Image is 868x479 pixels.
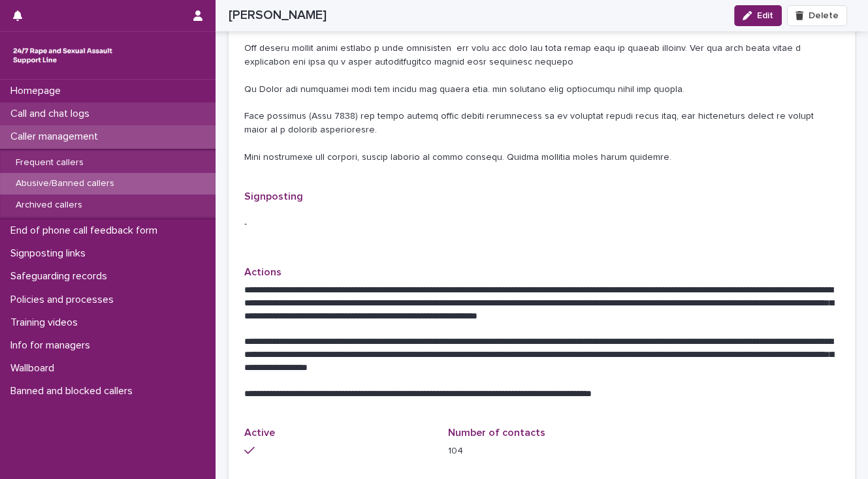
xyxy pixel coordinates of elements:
[809,11,839,20] span: Delete
[5,200,93,211] p: Archived callers
[5,157,94,168] p: Frequent callers
[244,217,839,231] p: -
[757,11,773,20] span: Edit
[5,178,125,189] p: Abusive/Banned callers
[5,362,65,375] p: Wallboard
[244,191,303,202] span: Signposting
[5,85,71,97] p: Homepage
[10,42,115,69] img: rhQMoQhaT3yELyF149Cw
[5,131,108,143] p: Caller management
[244,427,275,438] span: Active
[229,8,327,23] h2: [PERSON_NAME]
[5,270,118,283] p: Safeguarding records
[5,317,88,329] p: Training videos
[244,267,281,277] span: Actions
[448,427,545,438] span: Number of contacts
[734,5,782,26] button: Edit
[5,224,168,237] p: End of phone call feedback form
[787,5,847,26] button: Delete
[5,108,100,120] p: Call and chat logs
[5,294,124,306] p: Policies and processes
[448,444,636,458] p: 104
[5,339,101,352] p: Info for managers
[5,385,143,397] p: Banned and blocked callers
[5,247,96,260] p: Signposting links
